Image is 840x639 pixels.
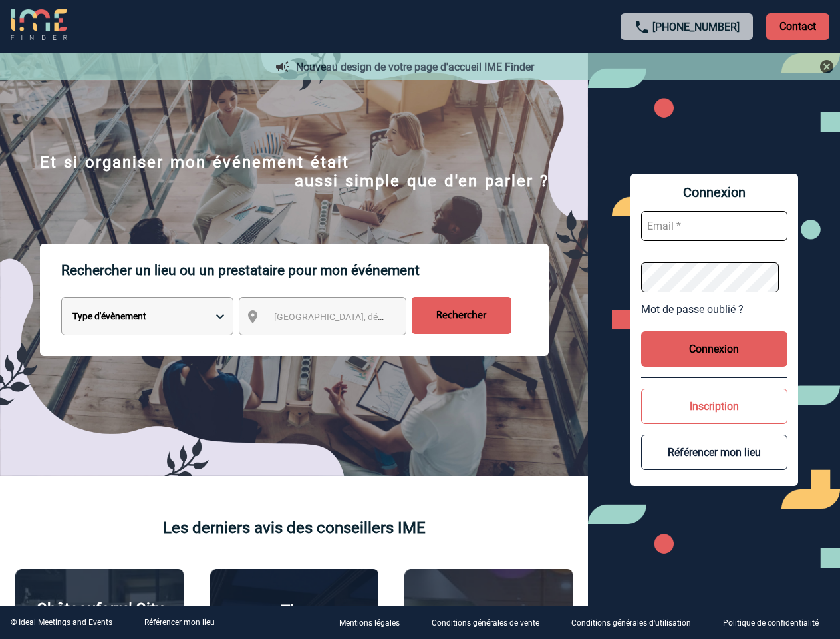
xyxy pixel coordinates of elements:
p: Politique de confidentialité [723,619,819,628]
a: Politique de confidentialité [712,616,840,629]
p: Conditions générales de vente [432,619,539,628]
div: © Ideal Meetings and Events [11,618,112,627]
p: Châteauform' City [GEOGRAPHIC_DATA] [23,600,176,637]
p: Agence 2ISD [443,603,534,622]
p: The [GEOGRAPHIC_DATA] [217,602,371,639]
a: Référencer mon lieu [144,618,215,627]
p: Contact [766,13,829,40]
p: Mentions légales [339,619,400,628]
p: Conditions générales d'utilisation [571,619,691,628]
a: Conditions générales de vente [421,616,561,629]
a: Mentions légales [329,616,421,629]
a: Conditions générales d'utilisation [561,616,712,629]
